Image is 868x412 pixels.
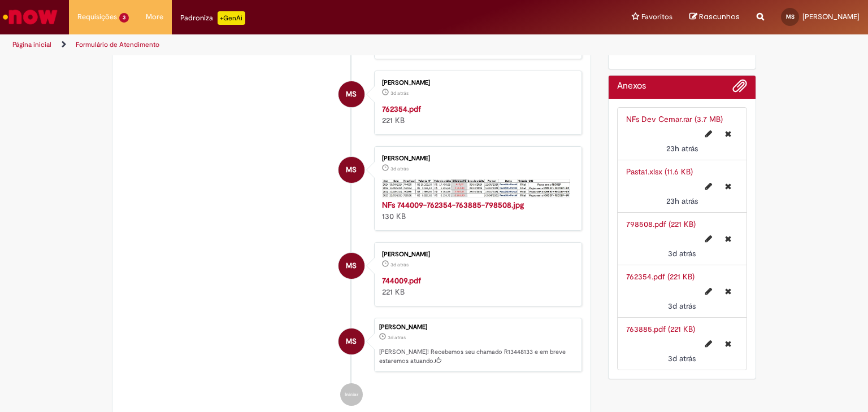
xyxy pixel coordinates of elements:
button: Excluir 798508.pdf [718,230,738,248]
time: 26/08/2025 12:24:41 [388,334,406,341]
a: 762354.pdf [382,104,421,114]
time: 26/08/2025 12:24:56 [668,353,696,363]
a: Página inicial [12,40,51,49]
span: Favoritos [641,11,672,23]
button: Editar nome de arquivo 798508.pdf [698,230,719,248]
span: 3d atrás [390,261,409,268]
time: 26/08/2025 12:24:33 [390,165,409,172]
button: Editar nome de arquivo 762354.pdf [698,282,719,300]
a: NFs Dev Cemar.rar (3.7 MB) [626,114,723,124]
div: [PERSON_NAME] [382,251,570,258]
time: 26/08/2025 12:24:56 [668,301,696,311]
time: 26/08/2025 12:24:56 [390,90,409,97]
h2: Anexos [617,81,646,91]
span: 3d atrás [668,353,696,363]
button: Excluir Pasta1.xlsx [718,177,738,195]
span: MS [346,252,357,279]
span: 23h atrás [666,196,698,206]
span: MS [346,328,357,355]
span: [PERSON_NAME] [802,12,860,21]
button: Editar nome de arquivo Pasta1.xlsx [698,177,719,195]
a: 744009.pdf [382,275,421,286]
time: 27/08/2025 17:54:05 [666,196,698,206]
div: 221 KB [382,275,570,297]
div: MARCOS SANTOA [338,157,364,183]
div: Padroniza [180,11,245,25]
span: 3d atrás [668,248,696,258]
span: 3d atrás [390,165,409,172]
span: More [146,11,163,23]
a: 798508.pdf (221 KB) [626,219,696,229]
div: [PERSON_NAME] [382,155,570,162]
div: MARCOS SANTOA [338,81,364,107]
span: MS [346,156,357,183]
button: Excluir NFs Dev Cemar.rar [718,125,738,143]
li: MARCOS SANTOA [121,318,582,372]
img: ServiceNow [1,6,59,28]
span: MS [346,81,357,108]
div: 221 KB [382,103,570,126]
a: 762354.pdf (221 KB) [626,271,695,282]
a: NFs 744009-762354-763885-798508.jpg [382,200,524,210]
button: Editar nome de arquivo 763885.pdf [698,335,719,353]
span: 3 [119,13,129,23]
button: Excluir 762354.pdf [718,282,738,300]
p: +GenAi [218,11,245,25]
span: Requisições [77,11,117,23]
div: MARCOS SANTOA [338,253,364,279]
div: [PERSON_NAME] [379,324,576,331]
time: 27/08/2025 17:54:29 [666,143,698,154]
ul: Trilhas de página [8,34,570,55]
button: Editar nome de arquivo NFs Dev Cemar.rar [698,125,719,143]
button: Excluir 763885.pdf [718,335,738,353]
a: Rascunhos [689,12,740,23]
span: MS [786,13,795,20]
span: 3d atrás [668,301,696,311]
time: 26/08/2025 12:24:59 [668,248,696,258]
a: Formulário de Atendimento [76,40,159,49]
time: 26/08/2025 12:24:29 [390,261,409,268]
span: 3d atrás [390,90,409,97]
div: 130 KB [382,199,570,222]
a: 763885.pdf (221 KB) [626,324,695,334]
div: MARCOS SANTOA [338,328,364,354]
p: [PERSON_NAME]! Recebemos seu chamado R13448133 e em breve estaremos atuando. [379,348,576,365]
button: Adicionar anexos [732,78,747,99]
a: Pasta1.xlsx (11.6 KB) [626,166,693,177]
span: Rascunhos [699,11,740,22]
div: [PERSON_NAME] [382,80,570,86]
span: 3d atrás [388,334,406,341]
span: 23h atrás [666,143,698,154]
